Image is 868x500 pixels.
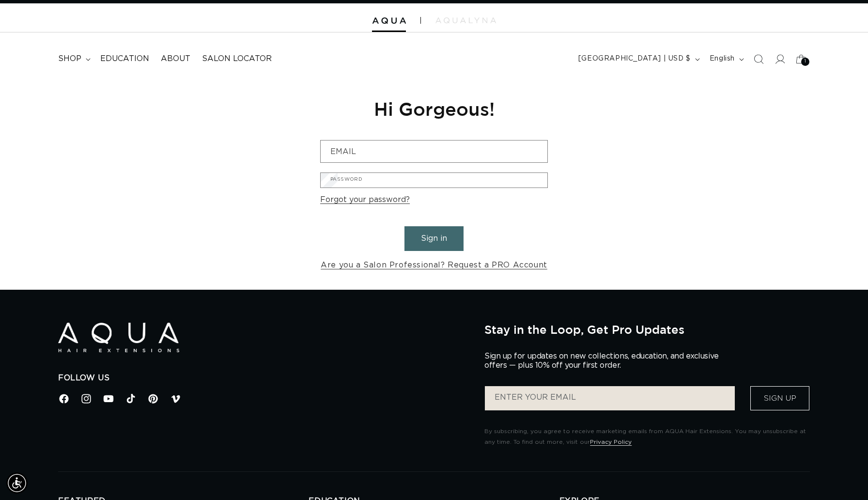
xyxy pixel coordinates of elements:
a: Privacy Policy [590,439,632,445]
span: Education [100,54,149,64]
span: English [710,54,735,64]
div: Accessibility Menu [6,472,28,494]
span: About [161,54,190,64]
span: 1 [805,58,806,66]
h2: Stay in the Loop, Get Pro Updates [484,323,810,336]
a: Are you a Salon Professional? Request a PRO Account [321,258,547,272]
span: shop [58,54,81,64]
a: About [155,48,196,70]
iframe: Chat Widget [737,395,868,500]
a: Salon Locator [196,48,278,70]
button: Sign Up [750,386,809,410]
button: English [704,50,748,68]
summary: Search [748,48,769,70]
span: [GEOGRAPHIC_DATA] | USD $ [578,54,691,64]
img: Aqua Hair Extensions [58,323,179,352]
button: [GEOGRAPHIC_DATA] | USD $ [573,50,704,68]
input: ENTER YOUR EMAIL [485,386,735,410]
p: Sign up for updates on new collections, education, and exclusive offers — plus 10% off your first... [484,352,727,370]
a: Forgot your password? [320,193,410,207]
img: Aqua Hair Extensions [372,17,406,24]
summary: shop [52,48,94,70]
img: aqualyna.com [435,17,496,23]
h1: Hi Gorgeous! [320,97,548,121]
span: Salon Locator [202,54,272,64]
input: Email [321,141,547,162]
h2: Follow Us [58,373,470,383]
p: By subscribing, you agree to receive marketing emails from AQUA Hair Extensions. You may unsubscr... [484,426,810,447]
a: Education [94,48,155,70]
button: Sign in [404,226,464,251]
